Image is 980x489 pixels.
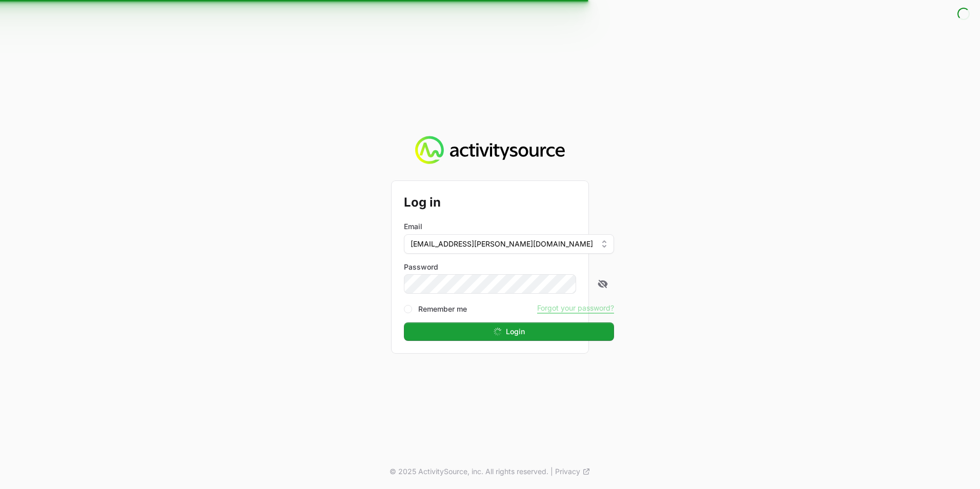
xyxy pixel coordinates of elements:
label: Password [404,262,614,272]
p: © 2025 ActivitySource, inc. All rights reserved. [390,466,548,477]
button: [EMAIL_ADDRESS][PERSON_NAME][DOMAIN_NAME] [404,234,614,254]
img: Activity Source [415,136,564,165]
span: Login [506,325,525,338]
label: Email [404,221,422,232]
label: Remember me [418,304,467,314]
button: Login [404,322,614,341]
a: Privacy [555,466,590,477]
span: [EMAIL_ADDRESS][PERSON_NAME][DOMAIN_NAME] [411,239,593,249]
span: | [550,466,553,477]
h2: Log in [404,193,614,212]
